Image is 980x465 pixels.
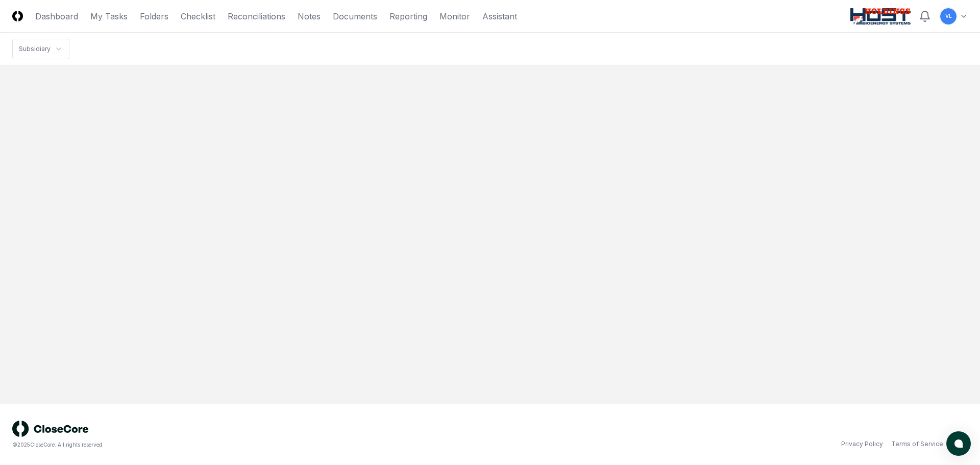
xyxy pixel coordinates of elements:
a: Reconciliations [228,10,285,22]
div: Subsidiary [19,44,51,54]
nav: breadcrumb [12,39,69,59]
button: atlas-launcher [946,431,971,456]
a: Dashboard [35,10,78,22]
div: © 2025 CloseCore. All rights reserved. [12,441,490,449]
a: Privacy Policy [841,439,883,449]
span: VL [945,12,952,20]
img: logo [12,421,89,437]
a: Terms of Service [891,439,943,449]
img: Logo [12,11,23,21]
a: Checklist [181,10,215,22]
a: Notes [298,10,321,22]
a: Folders [140,10,168,22]
img: Host NA Holdings logo [850,8,911,25]
a: My Tasks [90,10,128,22]
a: Monitor [439,10,470,22]
a: Documents [333,10,377,22]
a: Assistant [482,10,517,22]
a: Reporting [389,10,427,22]
button: VL [939,7,958,26]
